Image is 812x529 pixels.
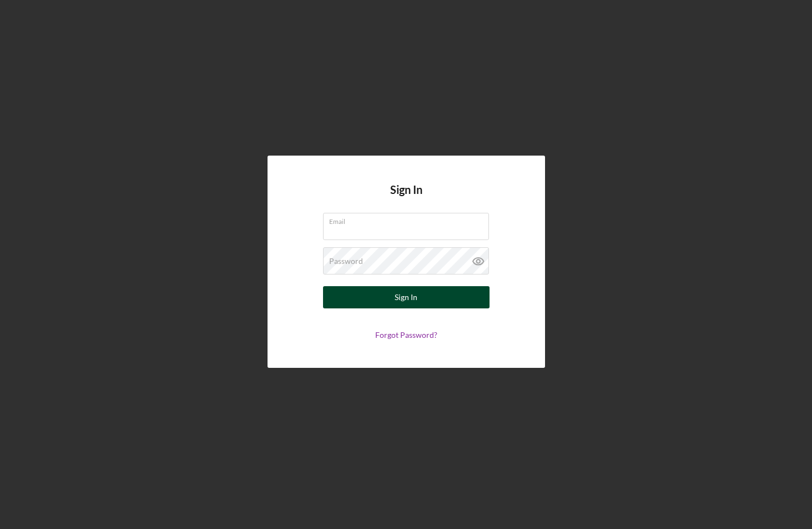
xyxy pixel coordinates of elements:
button: Sign In [323,286,490,308]
a: Forgot Password? [375,330,437,340]
div: Sign In [395,286,417,308]
label: Email [329,213,489,226]
h4: Sign In [390,183,422,213]
label: Password [329,257,363,266]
